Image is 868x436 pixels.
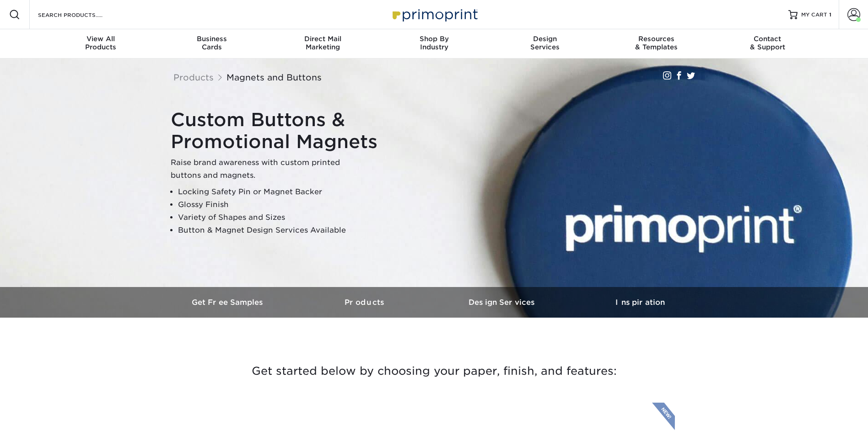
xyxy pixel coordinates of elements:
[712,35,823,51] div: & Support
[712,29,823,58] a: Contact& Support
[267,29,378,58] a: Direct MailMarketing
[712,35,823,43] span: Contact
[267,35,378,43] span: Direct Mail
[388,5,480,24] img: Primoprint
[801,11,827,19] span: MY CART
[45,35,156,51] div: Products
[652,403,675,430] img: New Product
[490,35,601,43] span: Design
[434,287,571,318] a: Design Services
[490,29,601,58] a: DesignServices
[178,198,399,211] li: Glossy Finish
[37,9,126,20] input: SEARCH PRODUCTS.....
[156,29,267,58] a: BusinessCards
[171,156,399,182] p: Raise brand awareness with custom printed buttons and magnets.
[378,35,490,51] div: Industry
[571,287,709,318] a: Inspiration
[378,29,490,58] a: Shop ByIndustry
[829,11,831,18] span: 1
[178,224,399,237] li: Button & Magnet Design Services Available
[571,298,709,307] h3: Inspiration
[601,35,712,43] span: Resources
[45,29,156,58] a: View AllProducts
[601,29,712,58] a: Resources& Templates
[156,35,267,51] div: Cards
[297,298,434,307] h3: Products
[178,211,399,224] li: Variety of Shapes and Sizes
[490,35,601,51] div: Services
[434,298,571,307] h3: Design Services
[601,35,712,51] div: & Templates
[378,35,490,43] span: Shop By
[167,351,702,392] h3: Get started below by choosing your paper, finish, and features:
[173,72,214,82] a: Products
[171,109,399,153] h1: Custom Buttons & Promotional Magnets
[297,287,434,318] a: Products
[156,35,267,43] span: Business
[160,287,297,318] a: Get Free Samples
[267,35,378,51] div: Marketing
[226,72,322,82] a: Magnets and Buttons
[160,298,297,307] h3: Get Free Samples
[178,186,399,198] li: Locking Safety Pin or Magnet Backer
[45,35,156,43] span: View All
